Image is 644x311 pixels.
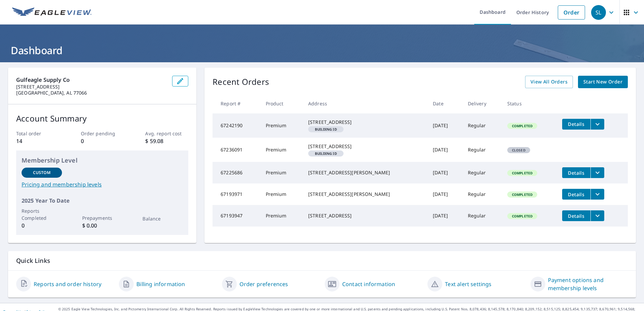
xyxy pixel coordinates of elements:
td: Regular [462,205,502,227]
th: Product [260,94,303,113]
td: Premium [260,205,303,227]
p: Membership Level [22,156,183,165]
th: Status [502,94,557,113]
a: Order preferences [239,280,288,288]
p: Prepayments [82,214,123,221]
div: [STREET_ADDRESS] [308,143,422,150]
button: detailsBtn-67193947 [562,210,590,221]
a: Order [558,5,585,20]
div: SL [591,5,606,20]
span: Details [566,213,586,219]
div: [STREET_ADDRESS] [308,212,422,219]
td: [DATE] [427,205,462,227]
a: Contact information [342,280,395,288]
p: Custom [33,170,51,176]
th: Date [427,94,462,113]
td: 67236091 [213,138,260,162]
td: 67242190 [213,113,260,138]
td: [DATE] [427,138,462,162]
p: Quick Links [16,256,628,265]
td: Premium [260,183,303,205]
h1: Dashboard [8,43,636,57]
p: Balance [142,215,183,222]
p: Gulfeagle supply co [16,76,167,84]
div: [STREET_ADDRESS][PERSON_NAME] [308,191,422,198]
td: [DATE] [427,113,462,138]
p: $ 0.00 [82,221,123,230]
span: Closed [508,148,529,152]
button: filesDropdownBtn-67242190 [590,119,604,130]
td: Regular [462,162,502,183]
td: [DATE] [427,162,462,183]
p: Account Summary [16,112,188,125]
p: Reports Completed [22,207,62,221]
td: Regular [462,183,502,205]
p: Total order [16,130,59,137]
button: detailsBtn-67242190 [562,119,590,130]
span: Completed [508,214,537,218]
span: Start New Order [583,78,622,86]
div: [STREET_ADDRESS][PERSON_NAME] [308,169,422,176]
button: filesDropdownBtn-67225686 [590,167,604,178]
div: [STREET_ADDRESS] [308,119,422,126]
a: Pricing and membership levels [22,180,183,188]
p: 14 [16,137,59,145]
img: EV Logo [12,7,92,18]
a: Start New Order [578,76,628,88]
td: 67225686 [213,162,260,183]
span: View All Orders [530,78,568,86]
p: 0 [81,137,124,145]
p: [STREET_ADDRESS] [16,84,167,90]
span: Completed [508,124,537,128]
button: detailsBtn-67225686 [562,167,590,178]
td: 67193947 [213,205,260,227]
th: Delivery [462,94,502,113]
td: Premium [260,113,303,138]
a: Reports and order history [34,280,101,288]
p: [GEOGRAPHIC_DATA], AL 77066 [16,90,167,96]
td: Regular [462,113,502,138]
td: Regular [462,138,502,162]
p: Order pending [81,130,124,137]
em: Building ID [315,152,337,155]
td: 67193971 [213,183,260,205]
th: Address [303,94,427,113]
button: filesDropdownBtn-67193971 [590,189,604,200]
p: Recent Orders [213,76,269,88]
p: 2025 Year To Date [22,197,183,205]
button: filesDropdownBtn-67193947 [590,210,604,221]
td: Premium [260,162,303,183]
th: Report # [213,94,260,113]
span: Details [566,121,586,127]
button: detailsBtn-67193971 [562,189,590,200]
td: Premium [260,138,303,162]
a: Billing information [136,280,185,288]
p: $ 59.08 [145,137,188,145]
span: Details [566,170,586,176]
p: 0 [22,221,62,230]
a: Text alert settings [445,280,491,288]
p: Avg. report cost [145,130,188,137]
span: Completed [508,171,537,175]
em: Building ID [315,128,337,131]
td: [DATE] [427,183,462,205]
a: Payment options and membership levels [548,276,628,292]
a: View All Orders [525,76,573,88]
span: Details [566,191,586,198]
span: Completed [508,192,537,197]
